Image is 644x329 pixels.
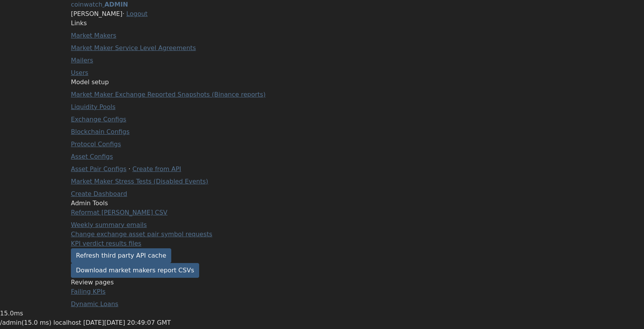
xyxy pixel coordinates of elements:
a: Blockchain Configs [71,128,129,135]
a: Create from API [133,165,181,173]
a: Dynamic Loans [71,300,118,308]
div: Admin Tools [71,199,275,208]
a: coinwatch ADMIN [71,1,128,8]
a: Logout [126,10,148,17]
a: Mailers [71,57,93,64]
div: [PERSON_NAME] [71,9,573,19]
span: · [122,10,124,17]
a: Protocol Configs [71,140,121,148]
a: Refresh third party API cache [71,248,171,263]
span: · [128,165,130,173]
a: Download market makers report CSVs [71,263,199,278]
a: Asset Configs [71,153,113,160]
span: (15.0 ms) [22,319,52,326]
a: Weekly summary emails [71,221,147,229]
a: Market Maker Service Level Agreements [71,44,196,52]
a: Market Maker Stress Tests (Disabled Events) [71,178,208,185]
a: Create Dashboard [71,190,127,197]
a: Market Makers [71,32,116,39]
a: Liquidity Pools [71,103,115,111]
a: Failing KPIs [71,288,105,295]
a: Exchange Configs [71,116,126,123]
div: Links [71,19,275,28]
span: ms [14,310,23,317]
a: Market Maker Exchange Reported Snapshots (Binance reports) [71,91,265,98]
a: Users [71,69,88,76]
a: KPI verdict results files [71,240,141,247]
span: localhost [DATE][DATE] 20:49:07 GMT [53,319,171,326]
a: Reformat [PERSON_NAME] CSV [71,209,167,216]
div: Review pages [71,278,275,287]
a: Asset Pair Configs [71,165,126,173]
a: Change exchange asset pair symbol requests [71,230,212,238]
div: Model setup [71,78,275,87]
